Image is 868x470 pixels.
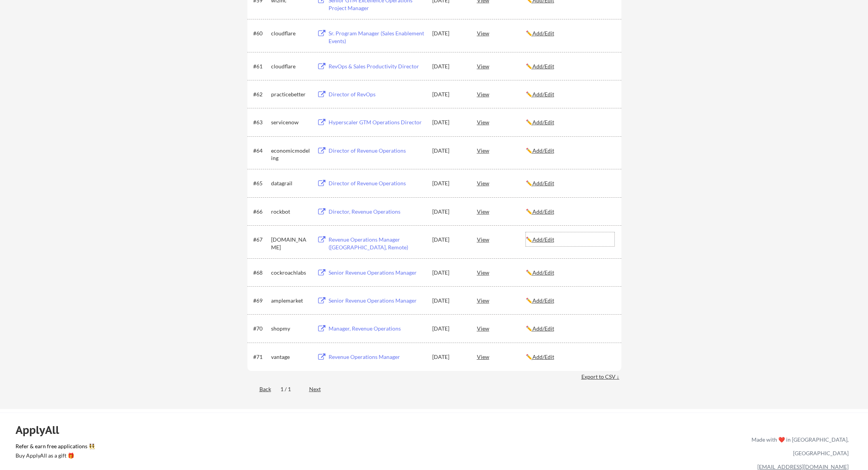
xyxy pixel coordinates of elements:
[532,353,554,360] u: Add/Edit
[532,180,554,186] u: Add/Edit
[253,179,268,187] div: #65
[477,232,526,246] div: View
[329,147,425,155] div: Director of Revenue Operations
[329,91,425,98] div: Director of RevOps
[432,179,466,187] div: [DATE]
[271,208,310,216] div: rockbot
[526,236,614,244] div: ✏️
[526,297,614,305] div: ✏️
[271,297,310,305] div: amplemarket
[253,118,268,126] div: #63
[532,297,554,304] u: Add/Edit
[329,118,425,126] div: Hyperscaler GTM Operations Director
[532,208,554,215] u: Add/Edit
[329,325,425,332] div: Manager, Revenue Operations
[432,236,466,244] div: [DATE]
[532,63,554,70] u: Add/Edit
[581,373,621,381] div: Export to CSV ↓
[329,297,425,305] div: Senior Revenue Operations Manager
[748,433,849,460] div: Made with ❤️ in [GEOGRAPHIC_DATA], [GEOGRAPHIC_DATA]
[271,236,310,251] div: [DOMAIN_NAME]
[526,269,614,277] div: ✏️
[526,63,614,70] div: ✏️
[432,353,466,361] div: [DATE]
[16,452,93,461] a: Buy ApplyAll as a gift 🎁
[329,269,425,277] div: Senior Revenue Operations Manager
[247,385,271,393] div: Back
[477,176,526,190] div: View
[271,325,310,332] div: shopmy
[532,30,554,37] u: Add/Edit
[253,30,268,37] div: #60
[253,236,268,244] div: #67
[532,269,554,276] u: Add/Edit
[280,385,300,393] div: 1 / 1
[757,463,849,470] a: [EMAIL_ADDRESS][DOMAIN_NAME]
[477,143,526,157] div: View
[329,179,425,187] div: Director of Revenue Operations
[16,423,68,437] div: ApplyAll
[526,147,614,155] div: ✏️
[477,293,526,307] div: View
[432,325,466,332] div: [DATE]
[432,91,466,98] div: [DATE]
[477,350,526,364] div: View
[477,115,526,129] div: View
[309,385,330,393] div: Next
[253,91,268,98] div: #62
[432,147,466,155] div: [DATE]
[432,208,466,216] div: [DATE]
[526,325,614,332] div: ✏️
[329,208,425,216] div: Director, Revenue Operations
[532,236,554,243] u: Add/Edit
[532,147,554,154] u: Add/Edit
[532,91,554,97] u: Add/Edit
[253,297,268,305] div: #69
[532,119,554,125] u: Add/Edit
[477,87,526,101] div: View
[16,453,93,458] div: Buy ApplyAll as a gift 🎁
[253,208,268,216] div: #66
[253,269,268,277] div: #68
[329,236,425,251] div: Revenue Operations Manager ([GEOGRAPHIC_DATA], Remote)
[477,26,526,40] div: View
[253,325,268,332] div: #70
[271,30,310,37] div: cloudflare
[271,147,310,162] div: economicmodeling
[253,63,268,70] div: #61
[271,118,310,126] div: servicenow
[526,30,614,37] div: ✏️
[477,265,526,279] div: View
[526,208,614,216] div: ✏️
[432,30,466,37] div: [DATE]
[526,353,614,361] div: ✏️
[271,63,310,70] div: cloudflare
[432,63,466,70] div: [DATE]
[432,118,466,126] div: [DATE]
[526,91,614,98] div: ✏️
[526,118,614,126] div: ✏️
[271,179,310,187] div: datagrail
[271,269,310,277] div: cockroachlabs
[477,204,526,218] div: View
[271,353,310,361] div: vantage
[253,353,268,361] div: #71
[477,59,526,73] div: View
[432,297,466,305] div: [DATE]
[329,63,425,70] div: RevOps & Sales Productivity Director
[432,269,466,277] div: [DATE]
[526,179,614,187] div: ✏️
[329,30,425,45] div: Sr. Program Manager (Sales Enablement Events)
[329,353,425,361] div: Revenue Operations Manager
[477,321,526,335] div: View
[253,147,268,155] div: #64
[532,325,554,332] u: Add/Edit
[271,91,310,98] div: practicebetter
[16,444,589,452] a: Refer & earn free applications 👯‍♀️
